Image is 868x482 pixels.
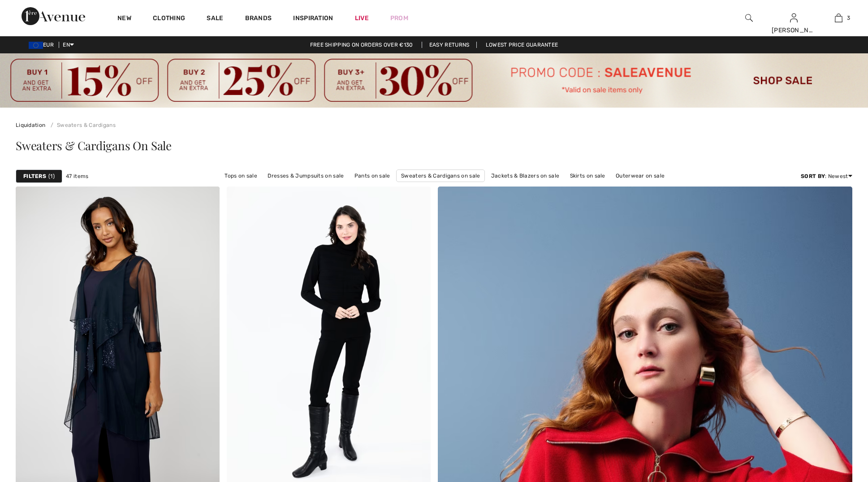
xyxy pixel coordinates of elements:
[479,42,566,48] a: Lowest Price Guarantee
[293,14,333,24] span: Inspiration
[66,172,88,180] span: 47 items
[16,138,172,153] span: Sweaters & Cardigans On Sale
[566,170,610,182] a: Skirts on sale
[790,13,798,22] a: Sign In
[350,170,395,182] a: Pants on sale
[487,170,564,182] a: Jackets & Blazers on sale
[801,173,825,179] strong: Sort By
[745,13,753,23] img: search the website
[422,42,477,48] a: Easy Returns
[22,7,85,25] img: 1ère Avenue
[16,122,45,128] a: Liquidation
[153,14,185,24] a: Clothing
[847,14,850,22] span: 3
[220,170,262,182] a: Tops on sale
[611,170,669,182] a: Outerwear on sale
[355,13,369,23] a: Live
[245,14,272,24] a: Brands
[29,42,43,49] img: Euro
[790,13,798,23] img: My Info
[816,13,860,23] a: 3
[303,42,420,48] a: Free shipping on orders over €130
[396,169,485,182] a: Sweaters & Cardigans on sale
[207,14,223,24] a: Sale
[390,13,408,23] a: Prom
[23,172,46,180] strong: Filters
[835,13,842,23] img: My Bag
[263,170,348,182] a: Dresses & Jumpsuits on sale
[772,26,816,35] div: [PERSON_NAME]
[29,42,57,48] span: EUR
[48,172,55,180] span: 1
[47,122,116,128] a: Sweaters & Cardigans
[63,42,74,48] span: EN
[117,14,131,24] a: New
[801,172,852,180] div: : Newest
